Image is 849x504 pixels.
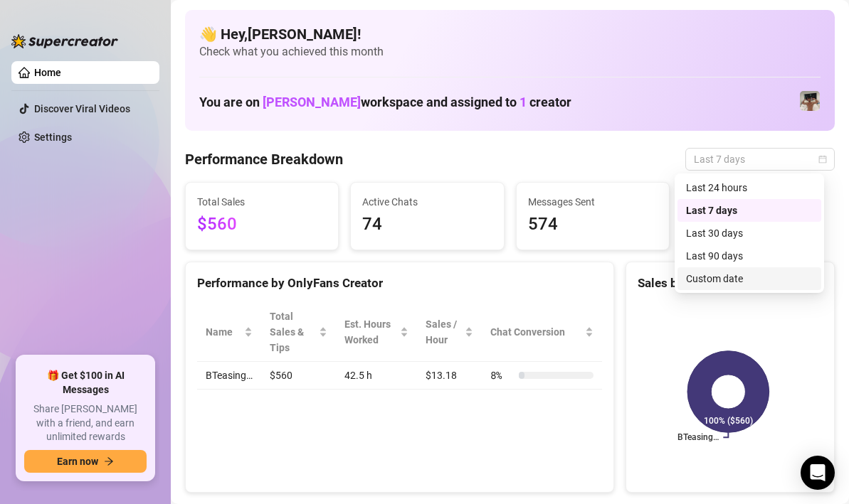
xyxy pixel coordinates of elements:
a: Settings [34,132,72,143]
th: Total Sales & Tips [261,303,336,362]
span: Active Chats [362,194,492,210]
div: Last 7 days [677,199,821,222]
a: Home [34,67,61,78]
span: Last 7 days [694,149,826,170]
img: logo-BBDzfeDw.svg [11,34,118,48]
span: 1 [520,95,527,109]
span: Share [PERSON_NAME] with a friend, and earn unlimited rewards [24,402,147,444]
span: Check what you achieved this month [199,44,821,60]
div: Last 90 days [686,248,813,264]
text: BTeasing… [678,433,719,443]
td: BTeasing… [197,362,261,390]
div: Last 30 days [686,225,813,241]
h4: Performance Breakdown [185,149,343,169]
td: 42.5 h [336,362,416,390]
td: $13.18 [417,362,482,390]
div: Sales by OnlyFans Creator [638,274,823,293]
span: 574 [528,211,658,238]
div: Custom date [686,271,813,286]
span: Chat Conversion [490,324,582,340]
span: Earn now [57,456,98,467]
span: Name [206,324,241,340]
span: 74 [362,211,492,238]
div: Last 90 days [677,245,821,267]
div: Performance by OnlyFans Creator [197,274,602,293]
img: BTeasing [800,91,820,111]
span: [PERSON_NAME] [263,95,361,109]
div: Est. Hours Worked [344,316,396,348]
span: Sales / Hour [426,316,463,348]
td: $560 [261,362,336,390]
h1: You are on workspace and assigned to creator [199,95,571,110]
th: Sales / Hour [417,303,482,362]
span: arrow-right [104,456,114,466]
th: Name [197,303,261,362]
th: Chat Conversion [482,303,602,362]
a: Discover Viral Videos [34,103,130,114]
h4: 👋 Hey, [PERSON_NAME] ! [199,24,821,44]
span: Messages Sent [528,194,658,210]
div: Custom date [677,267,821,290]
span: calendar [818,155,827,163]
button: Earn nowarrow-right [24,450,147,473]
div: Last 7 days [686,203,813,218]
span: 🎁 Get $100 in AI Messages [24,369,147,397]
div: Last 24 hours [686,180,813,195]
span: 8 % [490,368,513,383]
span: Total Sales & Tips [270,309,316,355]
span: $560 [197,211,327,238]
div: Open Intercom Messenger [801,456,835,490]
div: Last 24 hours [677,176,821,199]
div: Last 30 days [677,222,821,245]
span: Total Sales [197,194,327,210]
